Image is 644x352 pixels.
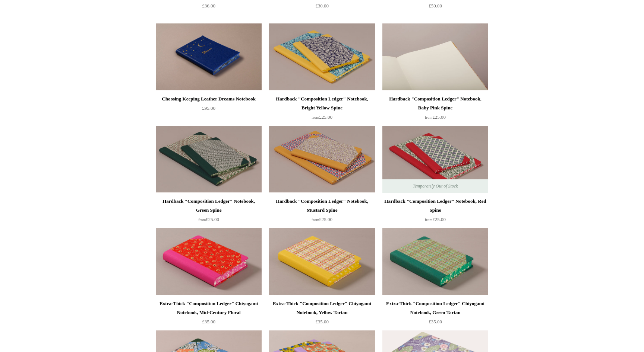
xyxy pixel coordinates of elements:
[269,126,375,193] a: Hardback "Composition Ledger" Notebook, Mustard Spine Hardback "Composition Ledger" Notebook, Mus...
[269,23,375,90] a: Hardback "Composition Ledger" Notebook, Bright Yellow Spine Hardback "Composition Ledger" Noteboo...
[158,95,260,103] div: Choosing Keeping Leather Dreams Notebook
[269,95,375,125] a: Hardback "Composition Ledger" Notebook, Bright Yellow Spine from£25.00
[269,23,375,90] img: Hardback "Composition Ledger" Notebook, Bright Yellow Spine
[158,197,260,215] div: Hardback "Composition Ledger" Notebook, Green Spine
[156,228,262,295] img: Extra-Thick "Composition Ledger" Chiyogami Notebook, Mid-Century Floral
[198,217,219,222] span: £25.00
[382,299,488,330] a: Extra-Thick "Composition Ledger" Chiyogami Notebook, Green Tartan £35.00
[312,115,319,119] span: from
[382,126,488,193] a: Hardback "Composition Ledger" Notebook, Red Spine Hardback "Composition Ledger" Notebook, Red Spi...
[312,218,319,222] span: from
[384,197,486,215] div: Hardback "Composition Ledger" Notebook, Red Spine
[202,105,215,111] span: £95.00
[384,95,486,112] div: Hardback "Composition Ledger" Notebook, Baby Pink Spine
[269,126,375,193] img: Hardback "Composition Ledger" Notebook, Mustard Spine
[312,217,332,222] span: £25.00
[382,23,488,90] img: Hardback "Composition Ledger" Notebook, Baby Pink Spine
[425,114,446,120] span: £25.00
[429,3,442,9] span: £50.00
[384,299,486,317] div: Extra-Thick "Composition Ledger" Chiyogami Notebook, Green Tartan
[425,217,446,222] span: £25.00
[271,95,373,112] div: Hardback "Composition Ledger" Notebook, Bright Yellow Spine
[156,228,262,295] a: Extra-Thick "Composition Ledger" Chiyogami Notebook, Mid-Century Floral Extra-Thick "Composition ...
[269,197,375,227] a: Hardback "Composition Ledger" Notebook, Mustard Spine from£25.00
[405,179,465,193] span: Temporarily Out of Stock
[382,228,488,295] a: Extra-Thick "Composition Ledger" Chiyogami Notebook, Green Tartan Extra-Thick "Composition Ledger...
[382,197,488,227] a: Hardback "Composition Ledger" Notebook, Red Spine from£25.00
[198,218,206,222] span: from
[315,3,329,9] span: £30.00
[156,23,262,90] a: Choosing Keeping Leather Dreams Notebook Choosing Keeping Leather Dreams Notebook
[269,228,375,295] a: Extra-Thick "Composition Ledger" Chiyogami Notebook, Yellow Tartan Extra-Thick "Composition Ledge...
[202,3,215,9] span: £36.00
[156,23,262,90] img: Choosing Keeping Leather Dreams Notebook
[271,197,373,215] div: Hardback "Composition Ledger" Notebook, Mustard Spine
[156,197,262,227] a: Hardback "Composition Ledger" Notebook, Green Spine from£25.00
[202,319,215,324] span: £35.00
[156,299,262,330] a: Extra-Thick "Composition Ledger" Chiyogami Notebook, Mid-Century Floral £35.00
[382,228,488,295] img: Extra-Thick "Composition Ledger" Chiyogami Notebook, Green Tartan
[312,114,332,120] span: £25.00
[425,115,432,119] span: from
[382,95,488,125] a: Hardback "Composition Ledger" Notebook, Baby Pink Spine from£25.00
[425,218,432,222] span: from
[382,126,488,193] img: Hardback "Composition Ledger" Notebook, Red Spine
[156,95,262,125] a: Choosing Keeping Leather Dreams Notebook £95.00
[269,228,375,295] img: Extra-Thick "Composition Ledger" Chiyogami Notebook, Yellow Tartan
[271,299,373,317] div: Extra-Thick "Composition Ledger" Chiyogami Notebook, Yellow Tartan
[269,299,375,330] a: Extra-Thick "Composition Ledger" Chiyogami Notebook, Yellow Tartan £35.00
[156,126,262,193] a: Hardback "Composition Ledger" Notebook, Green Spine Hardback "Composition Ledger" Notebook, Green...
[315,319,329,324] span: £35.00
[382,23,488,90] a: Hardback "Composition Ledger" Notebook, Baby Pink Spine Hardback "Composition Ledger" Notebook, B...
[156,126,262,193] img: Hardback "Composition Ledger" Notebook, Green Spine
[429,319,442,324] span: £35.00
[158,299,260,317] div: Extra-Thick "Composition Ledger" Chiyogami Notebook, Mid-Century Floral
